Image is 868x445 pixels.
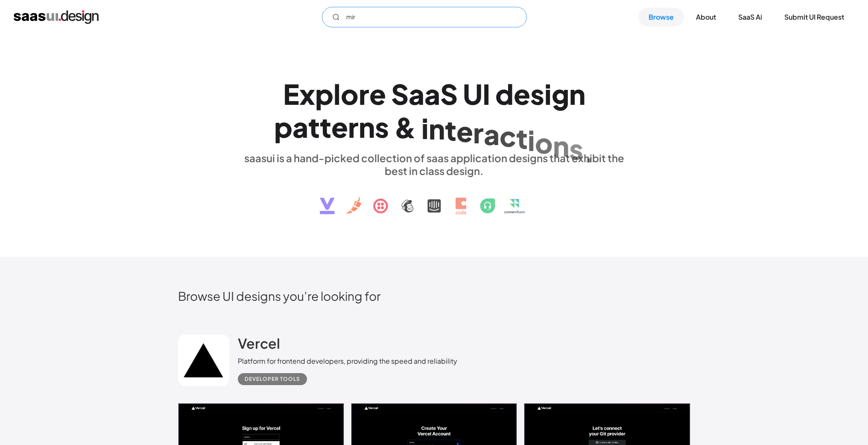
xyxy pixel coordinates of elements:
[391,77,409,110] div: S
[514,77,530,110] div: e
[445,113,456,146] div: t
[528,124,535,157] div: i
[292,110,308,143] div: a
[375,110,389,143] div: s
[409,77,424,110] div: a
[583,135,594,168] div: .
[369,77,386,110] div: e
[322,7,527,27] input: Search UI designs you're looking for...
[569,132,583,165] div: s
[728,8,772,27] a: SaaS Ai
[552,77,569,110] div: g
[774,8,854,27] a: Submit UI Request
[320,110,331,143] div: t
[429,112,445,145] div: n
[238,335,280,356] a: Vercel
[500,119,516,152] div: c
[516,122,528,154] div: t
[456,114,473,147] div: e
[421,111,429,144] div: i
[463,77,482,110] div: U
[315,77,333,110] div: p
[245,374,300,384] div: Developer tools
[530,77,544,110] div: s
[274,110,292,143] div: p
[553,129,569,162] div: n
[305,177,564,222] img: text, icon, saas logo
[359,77,369,110] div: r
[484,117,500,150] div: a
[283,77,299,110] div: E
[424,77,440,110] div: a
[394,111,416,144] div: &
[569,77,585,110] div: n
[331,110,348,143] div: e
[238,356,457,366] div: Platform for frontend developers, providing the speed and reliability
[495,77,514,110] div: d
[341,77,359,110] div: o
[299,77,315,110] div: x
[238,335,280,352] h2: Vercel
[535,126,553,159] div: o
[238,77,631,143] h1: Explore SaaS UI design patterns & interactions.
[473,116,484,149] div: r
[178,288,690,303] h2: Browse UI designs you’re looking for
[544,77,552,110] div: i
[333,77,341,110] div: l
[359,110,375,143] div: n
[440,77,458,110] div: S
[322,7,527,27] form: Email Form
[238,151,631,177] div: saasui is a hand-picked collection of saas application designs that exhibit the best in class des...
[686,8,726,27] a: About
[14,10,99,24] a: home
[482,77,490,110] div: I
[348,110,359,143] div: r
[638,8,684,27] a: Browse
[308,110,320,143] div: t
